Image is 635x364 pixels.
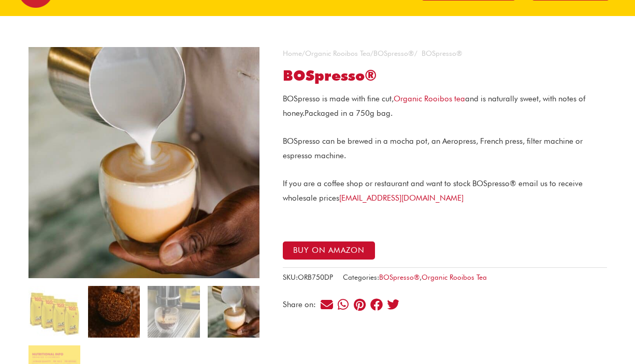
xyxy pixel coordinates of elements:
img: BOSpresso® [28,286,80,338]
div: Share on whatsapp [336,298,350,312]
a: BOSpresso® [373,49,414,57]
span: Packaged in a 750g bag. [305,109,393,118]
img: BOSpresso® - Image 4 [208,286,259,338]
div: Share on facebook [369,298,383,312]
img: BOSpresso® - Image 2 [88,286,140,338]
p: BOSpresso can be brewed in a mocha pot, an Aeropress, French press, filter machine or espresso ma... [283,134,607,163]
span: BOSpresso is made with fine cut, and is naturally sweet, with notes of honey. [283,94,585,118]
div: Share on twitter [386,298,400,312]
div: Share on: [283,301,320,309]
nav: Breadcrumb [283,47,607,60]
a: Organic Rooibos Tea [305,49,370,57]
a: BOSpresso® [379,273,420,281]
img: BOSpresso® - Image 4 [28,47,260,278]
a: Organic Rooibos tea [394,94,465,103]
img: BOSpresso® - Image 3 [148,286,199,338]
span: ORB750DP [298,273,333,281]
a: [EMAIL_ADDRESS][DOMAIN_NAME] [339,193,464,203]
button: Buy on Amazon [283,241,375,260]
h1: BOSpresso® [283,67,607,85]
div: Share on email [320,298,334,312]
p: If you are a coffee shop or restaurant and want to stock BOSpresso® email us to receive wholesale... [283,177,607,206]
a: Organic Rooibos Tea [422,273,487,281]
div: Share on pinterest [353,298,367,312]
span: Categories: , [343,271,487,284]
span: SKU: [283,271,333,284]
a: Home [283,49,302,57]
